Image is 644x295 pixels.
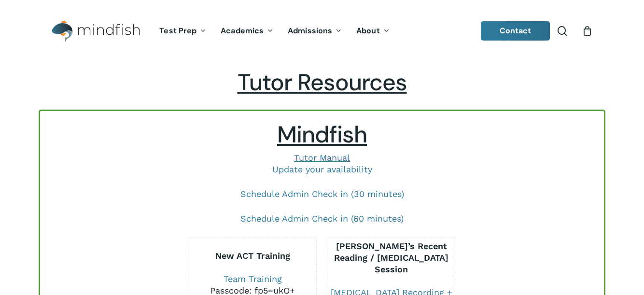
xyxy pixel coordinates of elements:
header: Main Menu [39,13,605,49]
a: Update your availability [272,164,372,174]
a: Schedule Admin Check in (60 minutes) [240,213,404,224]
nav: Main Menu [152,13,396,49]
span: Contact [500,26,532,36]
b: New ACT Training [215,251,290,261]
a: Team Training [224,274,282,284]
span: Test Prep [159,26,196,36]
a: Cart [582,26,592,36]
a: Test Prep [152,27,213,35]
a: Academics [213,27,280,35]
a: Admissions [280,27,349,35]
a: Contact [481,21,550,41]
b: [PERSON_NAME]’s Recent Reading / [MEDICAL_DATA] Session [334,241,448,274]
span: About [356,26,380,36]
span: Mindfish [277,119,367,150]
a: Tutor Manual [294,153,350,163]
span: Tutor Resources [238,67,407,98]
a: About [349,27,397,35]
a: Schedule Admin Check in (30 minutes) [240,189,404,199]
span: Academics [221,26,264,36]
span: Admissions [288,26,332,36]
